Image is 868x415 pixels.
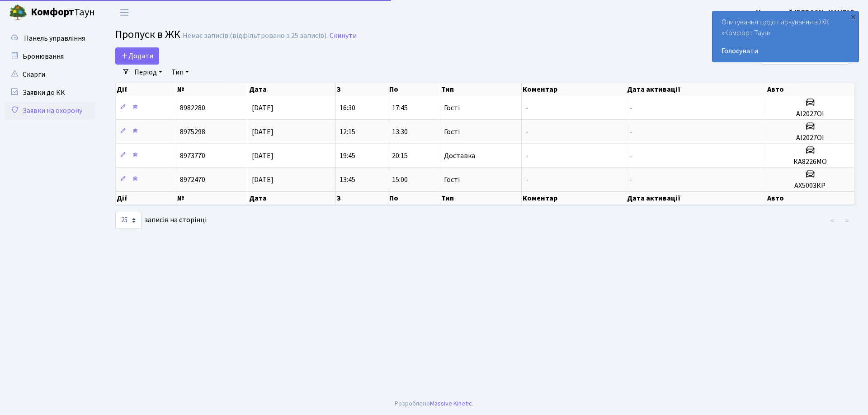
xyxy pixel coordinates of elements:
[392,127,408,137] span: 13:30
[180,127,205,137] span: 8975298
[176,83,248,96] th: №
[168,65,193,80] a: Тип
[116,83,176,96] th: Дії
[392,103,408,113] span: 17:45
[113,5,136,20] button: Переключити навігацію
[756,7,857,18] a: Нарожний [PERSON_NAME] В.
[115,212,207,229] label: записів на сторінці
[115,27,180,42] span: Пропуск в ЖК
[440,83,522,96] th: Тип
[722,46,849,56] a: Голосувати
[770,182,850,190] h5: АХ5003КР
[444,128,460,135] span: Гості
[116,191,176,205] th: Дії
[336,83,388,96] th: З
[525,127,528,137] span: -
[766,191,854,205] th: Авто
[630,103,632,113] span: -
[630,127,632,137] span: -
[115,212,142,229] select: записів на сторінці
[340,127,355,137] span: 12:15
[9,4,27,22] img: logo.png
[115,47,159,65] a: Додати
[131,65,166,80] a: Період
[252,103,274,113] span: [DATE]
[392,175,408,185] span: 15:00
[5,65,95,84] a: Скарги
[770,158,850,166] h5: КА8226МО
[395,399,473,409] div: Розроблено .
[248,191,336,205] th: Дата
[252,127,274,137] span: [DATE]
[766,83,854,96] th: Авто
[440,191,522,205] th: Тип
[24,33,85,43] span: Панель управління
[444,152,475,159] span: Доставка
[525,175,528,185] span: -
[340,151,355,161] span: 19:45
[392,151,408,161] span: 20:15
[712,11,859,62] div: Опитування щодо паркування в ЖК «Комфорт Таун»
[770,110,850,118] h5: АІ2027ОІ
[252,151,274,161] span: [DATE]
[770,134,850,142] h5: АІ2027ОІ
[176,191,248,205] th: №
[5,29,95,47] a: Панель управління
[340,175,355,185] span: 13:45
[330,32,357,40] a: Скинути
[31,5,95,20] span: Таун
[849,12,858,21] div: ×
[183,32,328,40] div: Немає записів (відфільтровано з 25 записів).
[5,102,95,120] a: Заявки на охорону
[626,83,766,96] th: Дата активації
[180,103,205,113] span: 8982280
[5,84,95,102] a: Заявки до КК
[525,151,528,161] span: -
[522,191,626,205] th: Коментар
[444,104,460,112] span: Гості
[248,83,336,96] th: Дата
[444,176,460,183] span: Гості
[336,191,388,205] th: З
[756,8,857,18] b: Нарожний [PERSON_NAME] В.
[121,51,153,61] span: Додати
[340,103,355,113] span: 16:30
[430,399,472,408] a: Massive Kinetic
[630,151,632,161] span: -
[388,83,441,96] th: По
[180,151,205,161] span: 8973770
[31,5,74,19] b: Комфорт
[5,47,95,65] a: Бронювання
[180,175,205,185] span: 8972470
[630,175,632,185] span: -
[525,103,528,113] span: -
[388,191,441,205] th: По
[522,83,626,96] th: Коментар
[252,175,274,185] span: [DATE]
[626,191,766,205] th: Дата активації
